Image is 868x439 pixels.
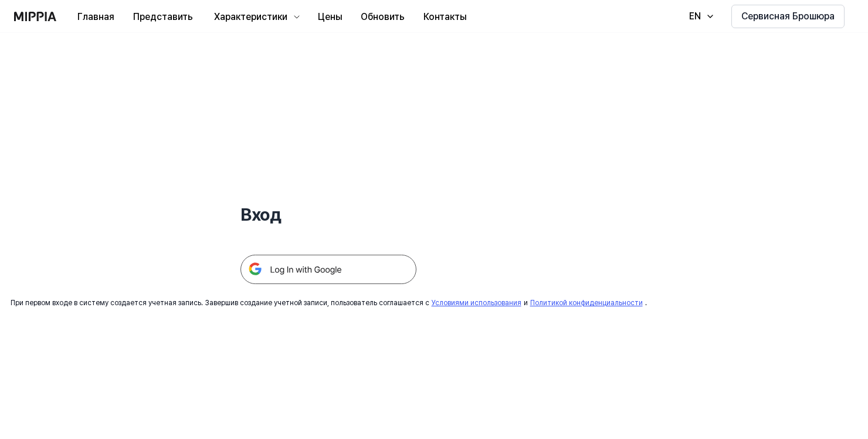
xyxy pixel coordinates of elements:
[731,5,845,28] button: Сервисная Брошюра
[361,10,405,24] ya-tr-span: Обновить
[240,204,281,225] ya-tr-span: Вход
[414,5,476,29] button: Контакты
[423,10,466,24] ya-tr-span: Контакты
[351,1,414,33] a: Обновить
[308,5,351,29] button: Цены
[677,5,722,28] button: EN
[68,5,124,29] button: Главная
[133,10,193,24] ya-tr-span: Представить
[741,9,835,23] ya-tr-span: Сервисная Брошюра
[432,299,521,307] a: Условиями использования
[318,10,342,24] ya-tr-span: Цены
[202,5,308,29] button: Характеристики
[645,299,647,307] ya-tr-span: .
[530,299,643,307] a: Политикой конфиденциальности
[77,10,114,24] ya-tr-span: Главная
[124,5,202,29] button: Представить
[14,12,56,21] img: логотип
[240,255,416,284] img: Кнопка входа в Google
[11,299,429,307] ya-tr-span: При первом входе в систему создается учетная запись. Завершив создание учетной записи, пользовате...
[214,11,287,22] ya-tr-span: Характеристики
[524,299,528,307] ya-tr-span: и
[351,5,414,29] button: Обновить
[689,11,701,22] ya-tr-span: EN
